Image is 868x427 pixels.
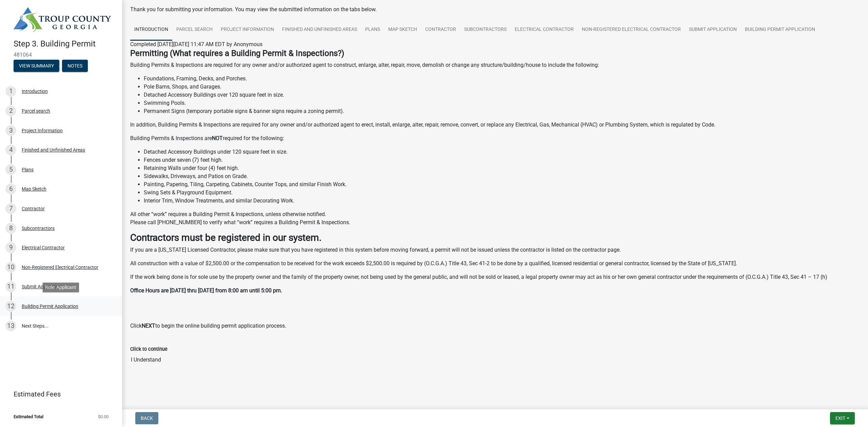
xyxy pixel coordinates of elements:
strong: Permitting (What requires a Building Permit & Inspections?) [130,48,344,58]
div: 8 [5,223,16,234]
strong: NOT [212,135,223,141]
a: Estimated Fees [5,387,111,401]
li: Foundations, Framing, Decks, and Porches. [144,75,860,83]
button: Exit [830,412,855,424]
span: 481064 [14,52,108,58]
li: Retaining Walls under four (4) feet high. [144,164,860,172]
div: Plans [22,167,34,172]
p: Building Permits & Inspections are required for any owner and/or authorized agent to construct, e... [130,61,860,69]
a: Introduction [130,19,172,41]
div: 12 [5,301,16,312]
a: Finished and Unfinished Areas [278,19,361,41]
strong: Contractors must be registered in our system. [130,232,321,243]
p: If the work being done is for sole use by the property owner and the family of the property owner... [130,273,860,281]
div: 4 [5,144,16,155]
div: Introduction [22,89,48,94]
li: Pole Barns, Shops, and Garages. [144,83,860,91]
p: Click to begin the online building permit application process. [130,322,860,330]
wm-modal-confirm: Summary [14,63,59,69]
span: $0.00 [98,414,108,419]
button: View Summary [14,60,59,72]
a: Contractor [421,19,460,41]
div: Project Information [22,128,63,133]
button: Back [135,412,158,424]
div: Thank you for submitting your information. You may view the submitted information on the tabs below. [130,5,860,14]
li: Sidewalks, Driveways, and Patios on Grade. [144,172,860,180]
div: Map Sketch [22,187,46,191]
li: Permanent Signs (temporary portable signs & banner signs require a zoning permit). [144,107,860,115]
div: Electrical Contractor [22,245,65,250]
div: 13 [5,321,16,331]
li: Swing Sets & Playground Equipment. [144,189,860,197]
div: Parcel search [22,109,50,113]
div: 5 [5,164,16,175]
div: 9 [5,242,16,253]
p: All construction with a value of $2,500.00 or the compensation to be received for the work exceed... [130,259,860,268]
div: 1 [5,86,16,97]
a: Electrical Contractor [511,19,578,41]
p: All other “work” requires a Building Permit & Inspections, unless otherwise notified. Please call... [130,210,860,227]
a: Non-Registered Electrical Contractor [578,19,685,41]
li: Swimming Pools. [144,99,860,107]
span: Completed [DATE][DATE] 11:47 AM EDT by Anonymous [130,41,262,47]
a: Building Permit Application [741,19,819,41]
div: 3 [5,125,16,136]
div: Finished and Unfinished Areas [22,148,85,152]
div: 6 [5,183,16,194]
div: Submit Application [22,284,61,289]
li: Painting, Papering, Tiling, Carpeting, Cabinets, Counter Tops, and similar Finish Work. [144,180,860,189]
div: 11 [5,281,16,292]
a: Plans [361,19,384,41]
li: Detached Accessory Buildings under 120 square feet in size. [144,148,860,156]
button: Notes [62,60,88,72]
div: Non-Registered Electrical Contractor [22,265,98,270]
div: 2 [5,105,16,116]
span: Estimated Total [14,414,43,419]
p: In addition, Building Permits & Inspections are required for any owner and/or authorized agent to... [130,121,860,129]
div: Role: Applicant [42,283,79,292]
div: Subcontractors [22,226,55,231]
wm-modal-confirm: Notes [62,63,88,69]
strong: NEXT [142,323,155,329]
li: Interior Trim, Window Treatments, and similar Decorating Work. [144,197,860,205]
div: 7 [5,203,16,214]
li: Detached Accessory Buildings over 120 square feet in size. [144,91,860,99]
li: Fences under seven (7) feet high. [144,156,860,164]
img: Troup County, Georgia [14,7,111,32]
div: Contractor [22,206,45,211]
div: 10 [5,262,16,273]
div: Building Permit Application [22,304,78,309]
span: Exit [835,415,845,421]
a: Parcel search [172,19,217,41]
label: Click to continue [130,347,167,352]
strong: Office Hours are [DATE] thru [DATE] from 8:00 am until 5:00 pm. [130,287,282,294]
a: Subcontractors [460,19,511,41]
a: Submit Application [685,19,741,41]
h4: Step 3. Building Permit [14,39,117,49]
span: Back [141,415,153,421]
a: Map Sketch [384,19,421,41]
a: Project Information [217,19,278,41]
p: If you are a [US_STATE] Licensed Contractor, please make sure that you have registered in this sy... [130,246,860,254]
p: Building Permits & Inspections are required for the following: [130,134,860,142]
